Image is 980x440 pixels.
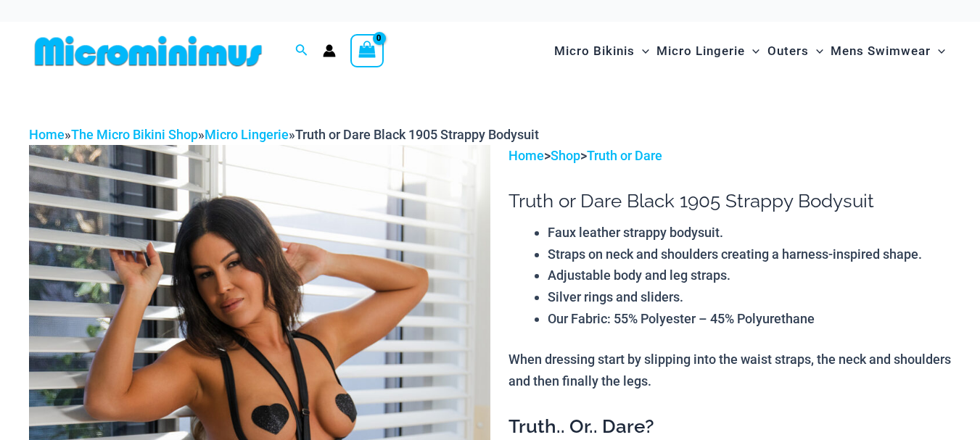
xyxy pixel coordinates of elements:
[827,29,949,73] a: Mens SwimwearMenu ToggleMenu Toggle
[656,33,745,70] span: Micro Lingerie
[548,244,951,265] li: Straps on neck and shoulders creating a harness-inspired shape.
[508,148,544,163] a: Home
[548,27,951,75] nav: Site Navigation
[29,127,65,142] a: Home
[554,33,635,70] span: Micro Bikinis
[508,190,951,212] h1: Truth or Dare Black 1905 Strappy Bodysuit
[548,308,951,330] li: Our Fabric: 55% Polyester – 45% Polyurethane
[548,286,951,308] li: Silver rings and sliders.
[295,127,539,142] span: Truth or Dare Black 1905 Strappy Bodysuit
[745,33,759,70] span: Menu Toggle
[323,44,336,57] a: Account icon link
[587,148,662,163] a: Truth or Dare
[350,34,384,67] a: View Shopping Cart, empty
[205,127,289,142] a: Micro Lingerie
[508,349,951,391] p: When dressing start by slipping into the waist straps, the neck and shoulders and then finally th...
[71,127,198,142] a: The Micro Bikini Shop
[548,265,951,286] li: Adjustable body and leg straps.
[809,33,823,70] span: Menu Toggle
[767,33,809,70] span: Outers
[29,35,268,67] img: MM SHOP LOGO FLAT
[931,33,945,70] span: Menu Toggle
[29,127,539,142] span: » » »
[764,29,827,73] a: OutersMenu ToggleMenu Toggle
[831,33,931,70] span: Mens Swimwear
[508,145,951,167] p: > >
[653,29,763,73] a: Micro LingerieMenu ToggleMenu Toggle
[551,148,580,163] a: Shop
[548,222,951,244] li: Faux leather strappy bodysuit.
[635,33,649,70] span: Menu Toggle
[295,42,308,60] a: Search icon link
[551,29,653,73] a: Micro BikinisMenu ToggleMenu Toggle
[508,415,951,439] h3: Truth.. Or.. Dare?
